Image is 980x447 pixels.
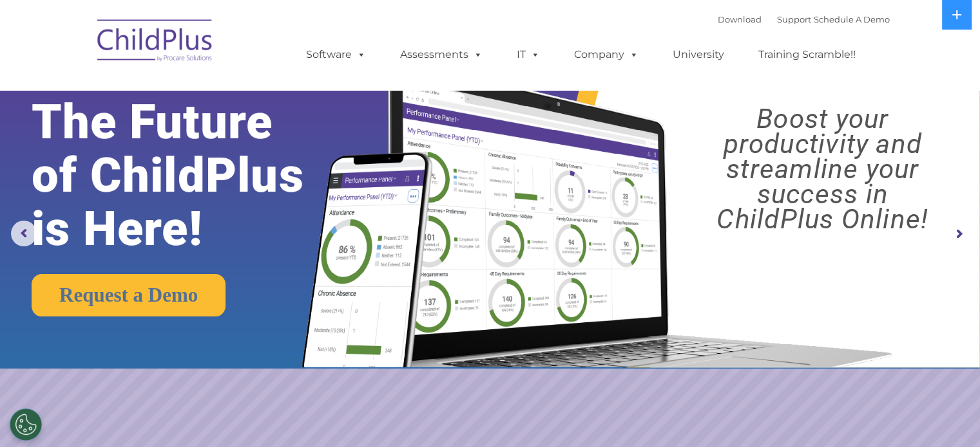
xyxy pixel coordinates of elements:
[32,95,345,255] rs-layer: The Future of ChildPlus is Here!
[814,14,890,24] a: Schedule A Demo
[10,408,42,441] button: Cookies Settings
[777,14,811,24] a: Support
[293,42,379,68] a: Software
[745,42,869,68] a: Training Scramble!!
[179,85,218,95] span: Last name
[179,138,234,147] span: Phone number
[32,274,226,316] a: Request a Demo
[718,14,890,24] font: |
[718,14,762,24] a: Download
[91,10,220,75] img: ChildPlus by Procare Solutions
[504,42,553,68] a: IT
[660,42,737,68] a: University
[677,106,968,232] rs-layer: Boost your productivity and streamline your success in ChildPlus Online!
[387,42,495,68] a: Assessments
[561,42,651,68] a: Company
